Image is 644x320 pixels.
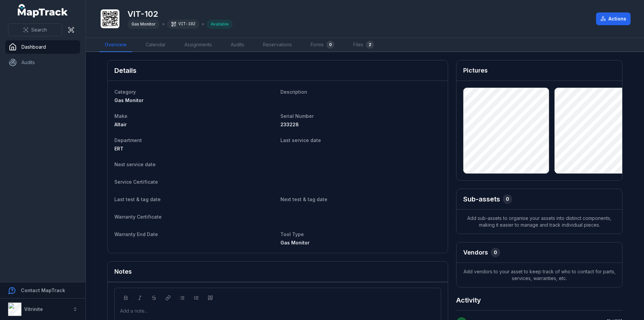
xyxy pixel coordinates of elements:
[5,56,80,69] a: Audits
[140,38,171,52] a: Calendar
[114,137,142,143] span: Department
[114,122,127,127] span: Altair
[114,162,156,167] span: Next service date
[463,194,500,204] h2: Sub-assets
[326,41,334,49] div: 0
[31,27,47,33] span: Search
[167,19,199,29] div: VIT-102
[5,40,80,54] a: Dashboard
[127,9,233,19] h1: VIT-102
[207,19,233,29] div: Available
[280,196,327,202] span: Next test & tag date
[305,38,340,52] a: Forms0
[456,295,481,305] h2: Activity
[114,146,123,151] span: ERT
[114,89,136,95] span: Category
[114,214,162,220] span: Warranty Certificate
[280,89,307,95] span: Description
[114,97,144,103] span: Gas Monitor
[99,38,132,52] a: Overview
[280,122,299,127] span: 233228
[366,41,374,49] div: 2
[114,196,161,202] span: Last test & tag date
[503,194,512,204] div: 0
[18,4,68,17] a: MapTrack
[24,306,43,312] strong: Vitrinite
[114,179,158,185] span: Service Certificate
[280,240,310,245] span: Gas Monitor
[258,38,297,52] a: Reservations
[348,38,379,52] a: Files2
[463,66,488,75] h3: Pictures
[179,38,217,52] a: Assignments
[596,12,631,25] button: Actions
[114,231,158,237] span: Warranty End Date
[8,24,62,36] button: Search
[491,248,500,257] div: 0
[114,66,137,75] h2: Details
[21,287,65,293] strong: Contact MapTrack
[114,267,132,276] h3: Notes
[280,231,304,237] span: Tool Type
[225,38,250,52] a: Audits
[463,248,488,257] h3: Vendors
[280,137,321,143] span: Last service date
[131,21,156,27] span: Gas Monitor
[280,113,314,119] span: Serial Number
[457,263,622,287] span: Add vendors to your asset to keep track of who to contact for parts, services, warranties, etc.
[114,113,127,119] span: Make
[457,210,622,234] span: Add sub-assets to organise your assets into distinct components, making it easier to manage and t...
